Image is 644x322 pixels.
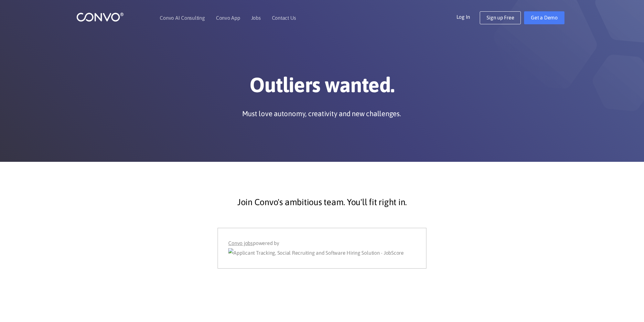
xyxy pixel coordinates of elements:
h1: Outliers wanted. [143,72,501,102]
p: Must love autonomy, creativity and new challenges. [242,109,401,118]
a: Log In [456,11,480,22]
img: Applicant Tracking, Social Recruiting and Software Hiring Solution - JobScore [228,248,404,258]
a: Contact Us [272,15,296,20]
img: logo_1.png [76,12,124,22]
a: Convo AI Consulting [160,15,205,20]
p: Join Convo's ambitious team. You'll fit right in. [147,194,497,210]
div: powered by [228,239,415,258]
a: Jobs [251,15,261,20]
a: Convo App [216,15,240,20]
a: Sign up Free [480,11,521,24]
a: Get a Demo [524,11,564,24]
a: Convo jobs [228,239,253,248]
